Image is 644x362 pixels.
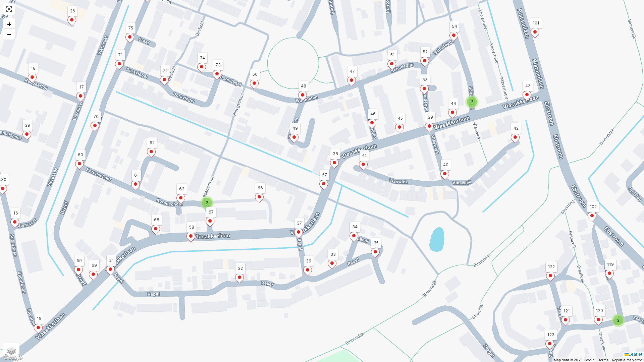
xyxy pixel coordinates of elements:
[625,352,642,357] a: Leaflet
[200,196,214,209] div: 2
[7,29,12,38] span: −
[611,314,625,327] div: 2
[554,358,594,362] span: Map data ©2025 Google
[612,358,642,362] a: Report a map error
[598,358,608,362] a: Terms (opens in new tab)
[2,353,24,362] img: Google
[4,4,14,14] a: Exit Fullscreen
[4,19,14,29] a: Zoom In
[471,99,473,104] span: 2
[7,19,12,28] span: +
[4,343,19,358] a: Layers
[4,29,14,39] a: Zoom Out
[2,353,24,362] a: Open this area in Google Maps (opens a new window)
[617,318,620,323] span: 2
[206,200,208,205] span: 2
[465,95,479,109] div: 2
